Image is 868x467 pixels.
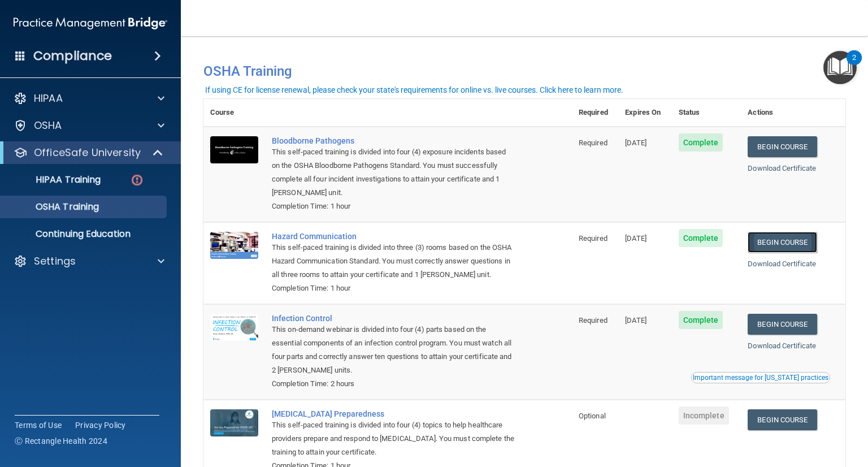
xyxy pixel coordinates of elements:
a: Begin Course [748,136,817,157]
div: Completion Time: 2 hours [272,377,515,391]
span: Ⓒ Rectangle Health 2024 [15,435,107,447]
th: Course [203,99,265,127]
a: OfficeSafe University [14,146,164,159]
a: Hazard Communication [272,232,515,241]
p: OSHA Training [7,201,99,213]
h4: Compliance [33,48,112,64]
a: Begin Course [748,232,817,253]
th: Expires On [618,99,671,127]
p: OSHA [34,119,62,132]
a: Terms of Use [15,420,62,431]
img: danger-circle.6113f641.png [130,173,144,187]
span: Optional [579,412,606,420]
span: Required [579,316,607,325]
a: Settings [14,254,164,268]
a: Infection Control [272,314,515,323]
p: HIPAA Training [7,174,101,185]
p: OfficeSafe University [34,146,141,159]
th: Required [572,99,618,127]
a: Download Certificate [748,341,816,350]
button: Read this if you are a dental practitioner in the state of CA [691,372,830,383]
a: Privacy Policy [75,420,126,431]
span: Required [579,234,607,243]
span: [DATE] [625,139,646,147]
div: This self-paced training is divided into four (4) topics to help healthcare providers prepare and... [272,418,515,459]
th: Status [672,99,741,127]
div: Important message for [US_STATE] practices [693,374,828,381]
div: Completion Time: 1 hour [272,282,515,295]
th: Actions [741,99,845,127]
span: [DATE] [625,316,646,325]
div: This self-paced training is divided into four (4) exposure incidents based on the OSHA Bloodborne... [272,145,515,200]
p: HIPAA [34,92,63,105]
a: Download Certificate [748,260,816,268]
div: This self-paced training is divided into three (3) rooms based on the OSHA Hazard Communication S... [272,241,515,282]
a: Begin Course [748,409,817,430]
h4: OSHA Training [203,63,845,79]
p: Settings [34,254,76,268]
span: Complete [679,311,723,329]
div: Completion Time: 1 hour [272,200,515,213]
span: Complete [679,229,723,247]
span: Required [579,139,607,147]
a: Begin Course [748,314,817,335]
a: Bloodborne Pathogens [272,136,515,145]
span: Incomplete [679,407,729,425]
p: Continuing Education [7,228,162,240]
div: If using CE for license renewal, please check your state's requirements for online vs. live cours... [205,86,623,94]
a: Download Certificate [748,164,816,172]
div: This on-demand webinar is divided into four (4) parts based on the essential components of an inf... [272,323,515,377]
span: Complete [679,133,723,152]
button: If using CE for license renewal, please check your state's requirements for online vs. live cours... [203,84,625,96]
span: [DATE] [625,234,646,243]
button: Open Resource Center, 2 new notifications [823,51,857,84]
img: PMB logo [14,12,167,34]
a: OSHA [14,119,164,132]
a: HIPAA [14,92,164,105]
a: [MEDICAL_DATA] Preparedness [272,409,515,418]
div: 2 [852,58,856,72]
